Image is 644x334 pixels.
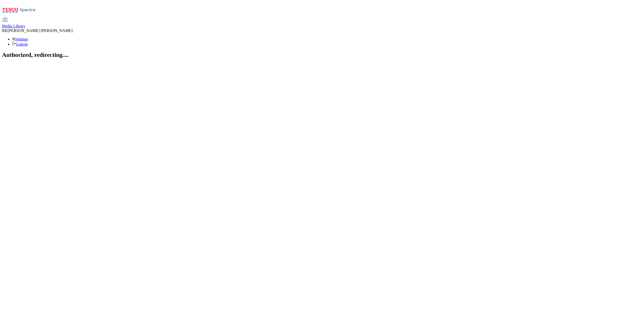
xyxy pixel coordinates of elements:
span: Media Library [2,24,25,28]
a: Settings [12,37,28,41]
a: Logout [12,42,28,46]
span: [PERSON_NAME] [PERSON_NAME] [8,28,72,33]
h2: Authorized, redirecting.... [2,52,642,58]
span: RK [2,28,8,33]
a: Media Library [2,18,25,28]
